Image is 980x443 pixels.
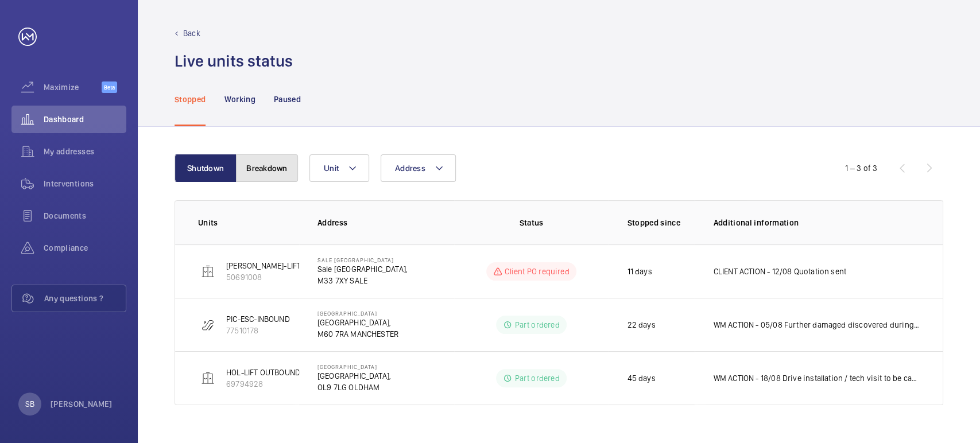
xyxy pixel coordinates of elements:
[25,398,34,410] p: SB
[627,266,652,277] p: 11 days
[317,263,408,275] p: Sale [GEOGRAPHIC_DATA],
[395,164,425,173] span: Address
[44,146,126,157] span: My addresses
[381,154,456,182] button: Address
[175,154,237,182] button: Shutdown
[44,210,126,222] span: Documents
[226,378,300,390] p: 69794928
[44,242,126,254] span: Compliance
[317,363,391,370] p: [GEOGRAPHIC_DATA]
[226,367,300,378] p: HOL-LIFT OUTBOUND
[317,257,408,263] p: Sale [GEOGRAPHIC_DATA]
[44,293,126,304] span: Any questions ?
[51,398,113,410] p: [PERSON_NAME]
[324,164,339,173] span: Unit
[274,94,301,105] p: Paused
[309,154,369,182] button: Unit
[627,319,655,331] p: 22 days
[845,162,877,174] div: 1 – 3 of 3
[505,266,569,277] p: Client PO required
[201,265,215,278] img: elevator.svg
[514,372,559,384] p: Part ordered
[183,28,200,39] p: Back
[317,328,398,340] p: M60 7RA MANCHESTER
[226,325,290,336] p: 77510178
[317,370,391,382] p: [GEOGRAPHIC_DATA],
[627,372,655,384] p: 45 days
[317,382,391,393] p: OL9 7LG OLDHAM
[44,114,126,125] span: Dashboard
[236,154,298,182] button: Breakdown
[44,81,102,93] span: Maximize
[317,275,408,286] p: M33 7XY SALE
[226,313,290,325] p: PIC-ESC-INBOUND
[713,266,846,277] p: CLIENT ACTION - 12/08 Quotation sent
[226,271,301,283] p: 50691008
[713,319,920,331] p: WM ACTION - 05/08 Further damaged discovered during initial works. ETA for completion of all work...
[175,50,293,72] h1: Live units status
[713,217,920,228] p: Additional information
[713,372,920,384] p: WM ACTION - 18/08 Drive installation / tech visit to be carried out by end of the week
[224,94,255,105] p: Working
[226,260,301,271] p: [PERSON_NAME]-LIFT
[44,178,126,189] span: Interventions
[317,310,398,317] p: [GEOGRAPHIC_DATA]
[627,217,695,228] p: Stopped since
[198,217,299,228] p: Units
[201,318,215,332] img: escalator.svg
[317,217,454,228] p: Address
[175,94,206,105] p: Stopped
[201,371,215,385] img: elevator.svg
[102,81,117,93] span: Beta
[514,319,559,331] p: Part ordered
[462,217,601,228] p: Status
[317,317,398,328] p: [GEOGRAPHIC_DATA],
